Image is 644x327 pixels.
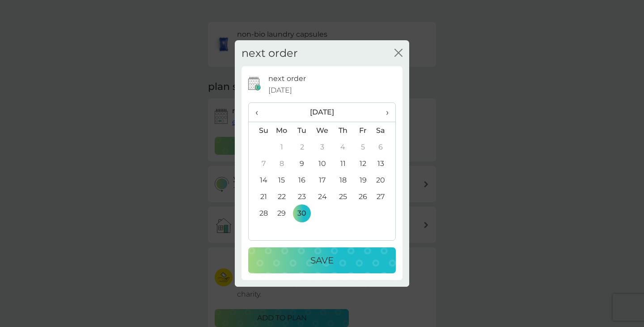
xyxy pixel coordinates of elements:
td: 8 [271,155,292,172]
td: 23 [292,188,312,205]
th: We [312,122,333,139]
td: 2 [292,139,312,155]
td: 25 [333,188,353,205]
td: 3 [312,139,333,155]
td: 21 [249,188,271,205]
span: › [380,103,389,122]
th: Mo [271,122,292,139]
span: ‹ [255,103,265,122]
td: 14 [249,172,271,188]
td: 30 [292,205,312,221]
td: 16 [292,172,312,188]
p: Save [310,253,334,268]
th: Th [333,122,353,139]
td: 6 [373,139,395,155]
td: 29 [271,205,292,221]
button: Save [248,247,396,273]
td: 18 [333,172,353,188]
td: 4 [333,139,353,155]
td: 24 [312,188,333,205]
th: Fr [353,122,373,139]
td: 15 [271,172,292,188]
td: 10 [312,155,333,172]
td: 17 [312,172,333,188]
td: 9 [292,155,312,172]
th: [DATE] [271,103,373,122]
p: next order [268,73,306,85]
td: 26 [353,188,373,205]
td: 11 [333,155,353,172]
th: Su [249,122,271,139]
td: 12 [353,155,373,172]
td: 20 [373,172,395,188]
td: 28 [249,205,271,221]
td: 5 [353,139,373,155]
td: 19 [353,172,373,188]
td: 13 [373,155,395,172]
td: 27 [373,188,395,205]
td: 1 [271,139,292,155]
th: Tu [292,122,312,139]
button: close [394,49,402,58]
h2: next order [241,47,298,60]
td: 7 [249,155,271,172]
th: Sa [373,122,395,139]
span: [DATE] [268,85,292,96]
td: 22 [271,188,292,205]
